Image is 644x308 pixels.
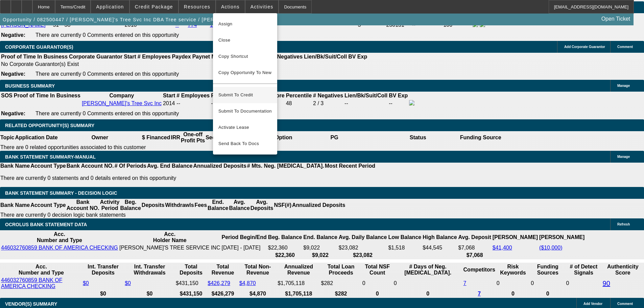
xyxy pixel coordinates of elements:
span: Activate Lease [218,123,272,132]
span: Assign [218,20,272,28]
span: Copy Opportunity To New [218,70,271,75]
span: Submit To Documentation [218,107,272,115]
span: Close [218,36,272,44]
span: Copy Shortcut [218,52,272,61]
span: Send Back To Docs [218,140,272,148]
span: Submit To Credit [218,91,272,99]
